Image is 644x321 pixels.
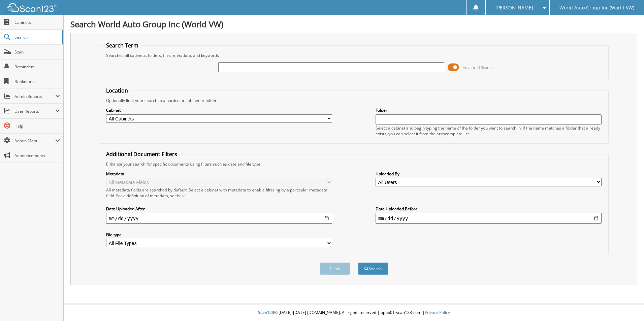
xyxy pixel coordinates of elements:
legend: Additional Document Filters [103,150,181,158]
div: © [DATE]-[DATE] [DOMAIN_NAME]. All rights reserved | appb01-scan123-com | [64,305,644,321]
div: Enhance your search for specific documents using filters such as date and file type. [103,161,605,167]
label: Uploaded By [376,171,602,177]
a: here [177,193,186,199]
a: Privacy Policy [425,310,450,315]
span: User Reports [14,108,55,114]
span: Scan [14,49,60,55]
label: Metadata [106,171,332,177]
label: File type [106,232,332,238]
span: [PERSON_NAME] [495,6,533,10]
span: Admin Reports [14,94,55,99]
span: Help [14,123,60,129]
div: Searches all cabinets, folders, files, metadata, and keywords [103,52,605,58]
label: Date Uploaded Before [376,206,602,212]
div: Optionally limit your search to a particular cabinet or folder [103,98,605,103]
legend: Search Term [103,42,142,49]
span: Bookmarks [14,79,60,84]
span: World Auto Group Inc (World VW) [559,6,634,10]
img: scan123-logo-white.svg [7,3,57,12]
button: Clear [320,262,350,275]
span: Announcements [14,153,60,158]
h1: Search World Auto Group Inc (World VW) [70,19,637,30]
span: Admin Menu [14,138,55,144]
span: Reminders [14,64,60,70]
input: start [106,213,332,224]
span: Advanced Search [463,65,493,70]
div: Select a cabinet and begin typing the name of the folder you want to search in. If the name match... [376,125,602,137]
label: Folder [376,107,602,113]
span: Cabinets [14,20,60,25]
span: Search [14,34,59,40]
label: Date Uploaded After [106,206,332,212]
div: All metadata fields are searched by default. Select a cabinet with metadata to enable filtering b... [106,187,332,199]
span: Scan123 [258,310,274,315]
label: Cabinet [106,107,332,113]
button: Search [358,262,388,275]
input: end [376,213,602,224]
legend: Location [103,87,131,94]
